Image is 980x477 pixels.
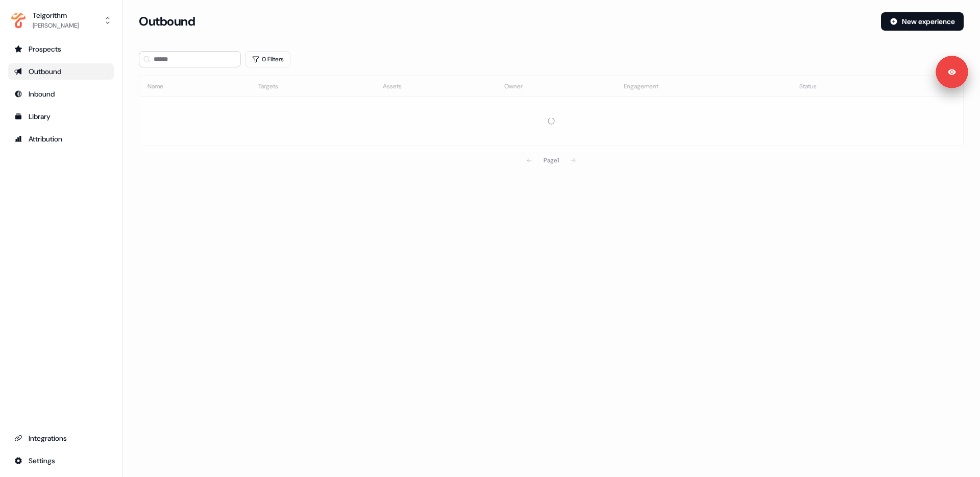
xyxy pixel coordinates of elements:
[33,20,79,31] div: [PERSON_NAME]
[8,8,114,33] button: Telgorithm[PERSON_NAME]
[14,44,108,54] div: Prospects
[881,12,964,31] button: New experience
[8,430,114,446] a: Go to integrations
[8,86,114,102] a: Go to Inbound
[14,89,108,99] div: Inbound
[8,131,114,147] a: Go to attribution
[245,51,290,67] button: 0 Filters
[8,41,114,57] a: Go to prospects
[139,14,195,29] h3: Outbound
[33,10,79,20] div: Telgorithm
[14,111,108,122] div: Library
[14,433,108,443] div: Integrations
[8,63,114,80] a: Go to outbound experience
[14,456,108,466] div: Settings
[14,134,108,144] div: Attribution
[14,66,108,77] div: Outbound
[8,108,114,125] a: Go to templates
[8,452,114,469] a: Go to integrations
